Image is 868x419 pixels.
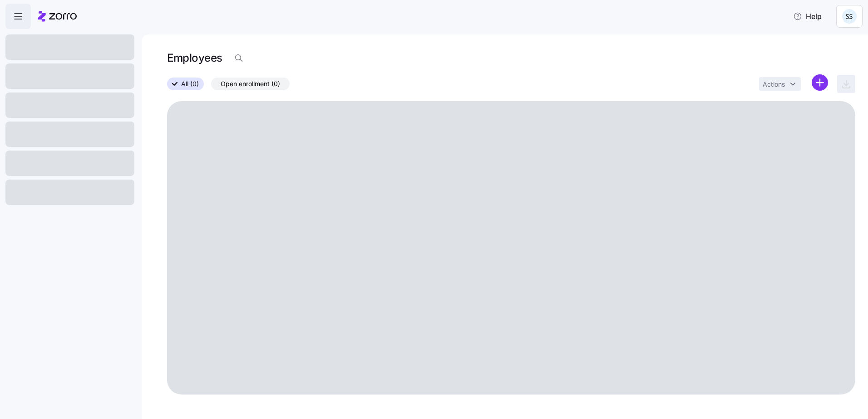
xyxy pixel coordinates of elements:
[786,7,829,25] button: Help
[167,51,222,65] h1: Employees
[812,74,828,91] svg: add icon
[221,78,280,90] span: Open enrollment (0)
[763,81,785,88] span: Actions
[842,9,857,24] img: b3a65cbeab486ed89755b86cd886e362
[759,77,801,91] button: Actions
[793,11,822,22] span: Help
[181,78,199,90] span: All (0)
